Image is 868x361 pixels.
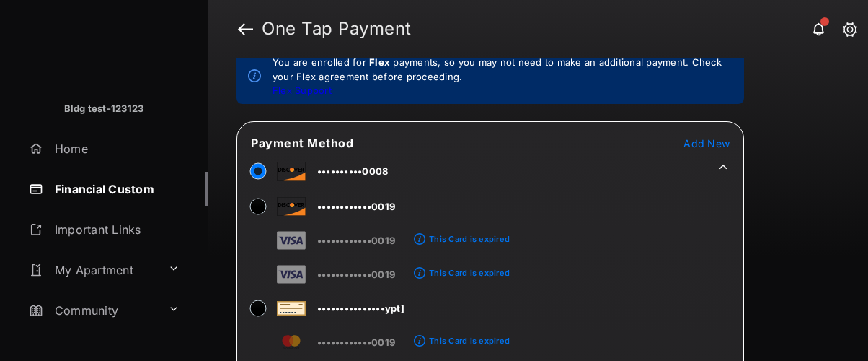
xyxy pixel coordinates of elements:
strong: One Tap Payment [262,20,412,38]
a: Home [23,131,208,166]
a: This Card is expired [425,222,510,247]
a: My Apartment [23,253,162,287]
div: This Card is expired [429,234,510,244]
p: Bldg test-123123 [64,102,144,116]
strong: Flex [369,56,390,68]
a: Flex Support [273,84,332,96]
button: Add New [683,136,730,150]
em: You are enrolled for payments, so you may not need to make an additional payment. Check your Flex... [273,56,732,98]
div: This Card is expired [429,268,510,278]
span: ••••••••••••0019 [317,269,395,280]
a: This Card is expired [425,256,510,281]
a: Community [23,293,162,328]
a: This Card is expired [425,324,510,349]
a: Financial Custom [23,172,208,206]
div: This Card is expired [429,336,510,346]
a: Important Links [23,212,185,247]
span: ••••••••••0008 [317,165,388,177]
span: ••••••••••••0019 [317,201,395,212]
span: •••••••••••••••ypt] [317,303,404,314]
span: ••••••••••••0019 [317,336,395,348]
span: Payment Method [251,136,353,150]
span: Add New [683,137,730,149]
span: ••••••••••••0019 [317,235,395,246]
